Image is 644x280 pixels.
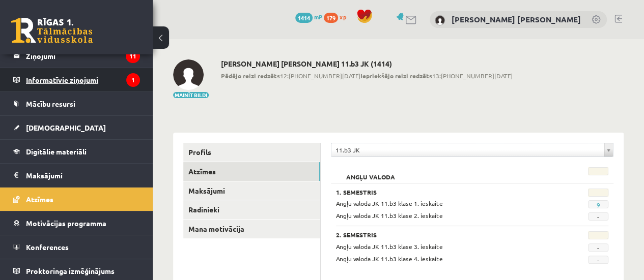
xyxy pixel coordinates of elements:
a: Rīgas 1. Tālmācības vidusskola [11,18,93,43]
b: Pēdējo reizi redzēts [221,72,280,80]
span: Angļu valoda JK 11.b3 klase 1. ieskaite [336,199,443,207]
i: 1 [126,73,140,87]
a: [PERSON_NAME] [PERSON_NAME] [452,14,581,24]
a: Atzīmes [183,162,320,181]
legend: Maksājumi [26,164,140,187]
h2: [PERSON_NAME] [PERSON_NAME] 11.b3 JK (1414) [221,59,513,68]
a: Informatīvie ziņojumi1 [13,68,140,91]
a: Profils [183,143,320,162]
span: 179 [324,13,338,23]
span: Atzīmes [26,195,53,204]
span: Angļu valoda JK 11.b3 klase 2. ieskaite [336,211,443,220]
b: Iepriekšējo reizi redzēts [360,72,432,80]
span: [DEMOGRAPHIC_DATA] [26,123,106,132]
legend: Ziņojumi [26,44,140,68]
a: Mācību resursi [13,92,140,115]
i: 11 [126,49,140,63]
span: Angļu valoda JK 11.b3 klase 4. ieskaite [336,255,443,263]
a: Maksājumi [183,181,320,200]
span: Konferences [26,242,69,252]
img: Viesturs Radvilovičs [435,15,445,25]
span: Angļu valoda JK 11.b3 klase 3. ieskaite [336,242,443,251]
span: 12:[PHONE_NUMBER][DATE] 13:[PHONE_NUMBER][DATE] [221,71,513,80]
span: 11.b3 JK [335,143,600,157]
span: - [588,256,608,264]
span: mP [314,13,322,21]
img: Viesturs Radvilovičs [173,59,204,90]
span: xp [340,13,346,21]
a: Mana motivācija [183,220,320,238]
span: Motivācijas programma [26,219,106,228]
legend: Informatīvie ziņojumi [26,68,140,91]
a: Digitālie materiāli [13,140,140,163]
a: 11.b3 JK [331,143,613,157]
span: Mācību resursi [26,99,75,108]
h2: Angļu valoda [336,167,405,177]
span: Digitālie materiāli [26,147,87,156]
a: Ziņojumi11 [13,44,140,68]
a: [DEMOGRAPHIC_DATA] [13,116,140,139]
a: Motivācijas programma [13,211,140,235]
a: Atzīmes [13,188,140,211]
a: Maksājumi [13,164,140,187]
a: 9 [596,201,600,209]
span: 1414 [295,13,313,23]
h3: 2. Semestris [336,231,561,238]
span: - [588,243,608,252]
button: Mainīt bildi [173,92,209,98]
a: Konferences [13,235,140,259]
span: Proktoringa izmēģinājums [26,266,115,275]
a: 179 xp [324,13,351,21]
h3: 1. Semestris [336,189,561,196]
a: Radinieki [183,200,320,219]
span: - [588,212,608,221]
a: 1414 mP [295,13,322,21]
